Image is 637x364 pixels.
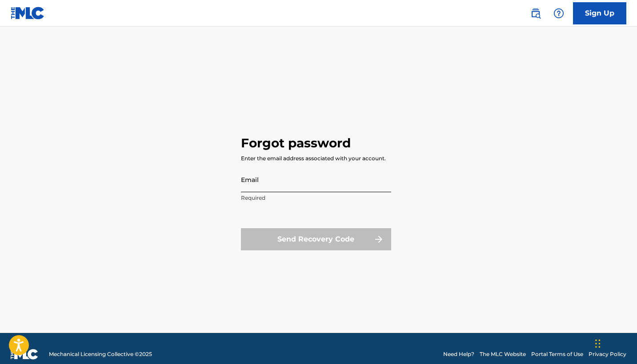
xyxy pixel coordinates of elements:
a: Sign Up [573,2,626,24]
img: search [530,8,541,19]
p: Required [241,194,391,202]
a: Need Help? [443,350,474,358]
img: MLC Logo [11,7,45,20]
div: Enter the email address associated with your account. [241,154,386,162]
img: logo [11,349,38,360]
div: Drag [595,330,601,357]
span: Mechanical Licensing Collective © 2025 [49,350,152,358]
a: Privacy Policy [589,350,626,358]
iframe: Chat Widget [593,321,637,364]
a: Public Search [527,4,545,22]
div: Help [550,4,568,22]
a: The MLC Website [480,350,526,358]
a: Portal Terms of Use [531,350,583,358]
img: help [553,8,564,19]
h3: Forgot password [241,135,351,151]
